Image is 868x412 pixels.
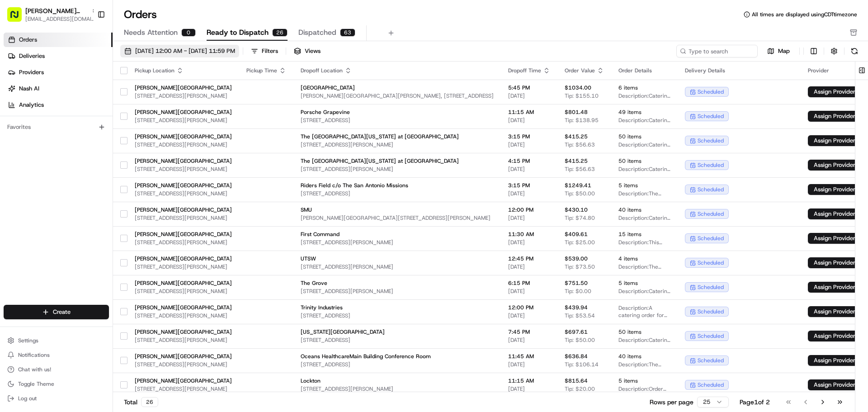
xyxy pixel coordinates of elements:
[301,336,494,344] span: [STREET_ADDRESS]
[565,239,595,246] span: Tip: $25.00
[19,86,35,103] img: 8571987876998_91fb9ceb93ad5c398215_72.jpg
[135,190,232,197] span: [STREET_ADDRESS][PERSON_NAME]
[135,206,232,213] span: [PERSON_NAME][GEOGRAPHIC_DATA]
[4,33,113,47] a: Orders
[808,233,861,244] button: Assign Provider
[19,52,45,60] span: Deliveries
[135,336,232,344] span: [STREET_ADDRESS][PERSON_NAME]
[301,109,494,116] span: Porsche Grapevine
[618,182,670,189] span: 5 items
[18,380,54,388] span: Toggle Theme
[508,190,550,197] span: [DATE]
[272,28,288,37] div: 26
[698,113,724,120] span: scheduled
[120,45,239,57] button: [DATE] 12:00 AM - [DATE] 11:59 PM
[135,214,232,222] span: [STREET_ADDRESS][PERSON_NAME]
[808,355,861,366] button: Assign Provider
[565,190,595,197] span: Tip: $50.00
[19,68,44,76] span: Providers
[154,89,165,100] button: Start new chat
[28,165,123,172] span: [PERSON_NAME][GEOGRAPHIC_DATA]
[18,351,50,359] span: Notifications
[19,85,39,93] span: Nash AI
[135,92,232,99] span: [STREET_ADDRESS][PERSON_NAME]
[508,84,550,91] span: 5:45 PM
[301,92,494,99] span: [PERSON_NAME][GEOGRAPHIC_DATA][PERSON_NAME], [STREET_ADDRESS]
[698,357,724,364] span: scheduled
[565,117,599,124] span: Tip: $138.95
[181,28,196,37] div: 0
[19,101,44,109] span: Analytics
[508,255,550,262] span: 12:45 PM
[565,214,595,222] span: Tip: $74.80
[508,361,550,368] span: [DATE]
[4,349,109,361] button: Notifications
[808,208,861,219] button: Assign Provider
[618,288,670,295] span: Description: Catering order for 50 people, including 3x GROUP BOWL BAR - Grilled Chicken and 2x G...
[618,92,670,99] span: Description: Catering order with Group Bowl Bars including grilled chicken, steak, and falafel op...
[301,255,494,262] span: UTSW
[301,361,494,368] span: [STREET_ADDRESS]
[25,15,98,23] span: [EMAIL_ADDRESS][DOMAIN_NAME]
[135,312,232,319] span: [STREET_ADDRESS][PERSON_NAME]
[808,306,861,317] button: Assign Provider
[4,305,109,319] button: Create
[4,81,113,96] a: Nash AI
[135,288,232,295] span: [STREET_ADDRESS][PERSON_NAME]
[565,84,591,91] span: $1034.00
[9,118,58,125] div: Past conversations
[565,328,588,336] span: $697.61
[135,231,232,238] span: [PERSON_NAME][GEOGRAPHIC_DATA]
[618,133,670,140] span: 50 items
[565,336,595,344] span: Tip: $50.00
[301,231,494,238] span: First Command
[698,235,724,242] span: scheduled
[24,58,149,68] input: Clear
[618,117,670,124] span: Description: Catering order with various Mediterranean dishes including chicken & rice, spicy lam...
[5,199,73,215] a: 📗Knowledge Base
[565,255,588,262] span: $539.00
[18,337,38,344] span: Settings
[290,45,325,57] button: Views
[508,377,550,384] span: 11:15 AM
[135,353,232,360] span: [PERSON_NAME][GEOGRAPHIC_DATA]
[135,67,232,74] div: Pickup Location
[9,36,165,51] p: Welcome 👋
[698,284,724,291] span: scheduled
[4,98,113,112] a: Analytics
[18,202,69,211] span: Knowledge Base
[508,312,550,319] span: [DATE]
[25,6,88,15] span: [PERSON_NAME][GEOGRAPHIC_DATA]
[4,378,109,390] button: Toggle Theme
[90,224,109,231] span: Pylon
[565,304,588,311] span: $439.94
[565,385,595,393] span: Tip: $20.00
[698,259,724,266] span: scheduled
[75,140,78,147] span: •
[9,203,16,210] div: 📗
[565,361,599,368] span: Tip: $106.14
[4,120,109,134] div: Favorites
[301,133,494,140] span: The [GEOGRAPHIC_DATA][US_STATE] at [GEOGRAPHIC_DATA]
[41,95,124,103] div: We're available if you need us!
[135,182,232,189] span: [PERSON_NAME][GEOGRAPHIC_DATA]
[135,279,232,287] span: [PERSON_NAME][GEOGRAPHIC_DATA]
[141,397,158,407] div: 26
[135,84,232,91] span: [PERSON_NAME][GEOGRAPHIC_DATA]
[247,45,282,57] button: Filters
[301,141,494,148] span: [STREET_ADDRESS][PERSON_NAME]
[808,86,861,97] button: Assign Provider
[808,331,861,341] button: Assign Provider
[565,279,588,287] span: $751.50
[135,361,232,368] span: [STREET_ADDRESS][PERSON_NAME]
[340,28,355,37] div: 63
[698,137,724,144] span: scheduled
[508,263,550,270] span: [DATE]
[301,312,494,319] span: [STREET_ADDRESS]
[135,166,232,173] span: [STREET_ADDRESS][PERSON_NAME]
[508,336,550,344] span: [DATE]
[4,363,109,376] button: Chat with us!
[124,27,178,38] span: Needs Attention
[301,166,494,173] span: [STREET_ADDRESS][PERSON_NAME]
[565,133,588,140] span: $415.25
